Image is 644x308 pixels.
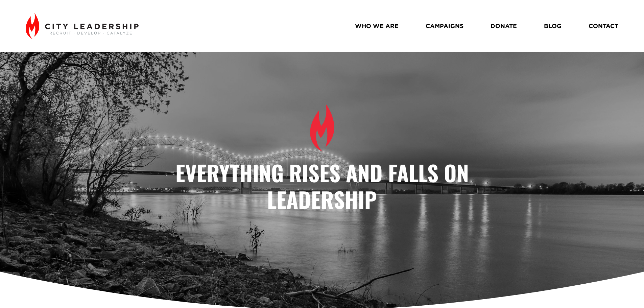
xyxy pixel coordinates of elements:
strong: Everything Rises and Falls on Leadership [175,157,474,215]
a: CONTACT [589,20,618,32]
a: CAMPAIGNS [426,20,463,32]
a: BLOG [544,20,562,32]
a: DONATE [491,20,517,32]
a: WHO WE ARE [355,20,399,32]
img: City Leadership - Recruit. Develop. Catalyze. [26,13,138,39]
